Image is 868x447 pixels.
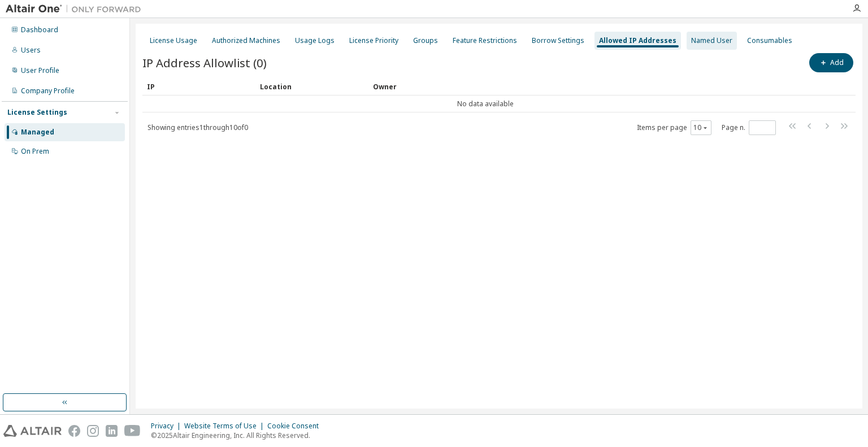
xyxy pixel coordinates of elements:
div: License Settings [7,108,67,117]
button: Add [809,53,853,72]
div: Consumables [747,36,792,45]
div: Allowed IP Addresses [599,36,676,45]
div: Company Profile [21,86,75,96]
div: Cookie Consent [267,422,325,431]
span: Page n. [722,120,776,135]
div: Location [260,77,364,96]
img: instagram.svg [87,425,99,437]
div: Usage Logs [295,36,335,45]
td: No data available [142,96,828,112]
span: Items per page [637,120,711,135]
div: Users [21,46,41,55]
div: Dashboard [21,25,58,34]
span: IP Address Allowlist (0) [142,55,267,71]
div: Owner [373,77,824,96]
div: User Profile [21,66,59,75]
div: Borrow Settings [532,36,584,45]
div: Feature Restrictions [453,36,517,45]
img: Altair One [6,3,147,15]
img: youtube.svg [124,425,141,437]
button: 10 [693,123,709,132]
div: Named User [691,36,732,45]
div: Authorized Machines [212,36,280,45]
p: © 2025 Altair Engineering, Inc. All Rights Reserved. [151,431,325,440]
div: License Priority [349,36,398,45]
div: Privacy [151,422,184,431]
div: Managed [21,128,54,137]
div: On Prem [21,147,49,156]
div: License Usage [150,36,197,45]
span: Showing entries 1 through 10 of 0 [147,123,248,132]
img: altair_logo.svg [3,425,62,437]
div: IP [147,77,251,96]
div: Website Terms of Use [184,422,267,431]
div: Groups [413,36,438,45]
img: facebook.svg [68,425,80,437]
img: linkedin.svg [106,425,118,437]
